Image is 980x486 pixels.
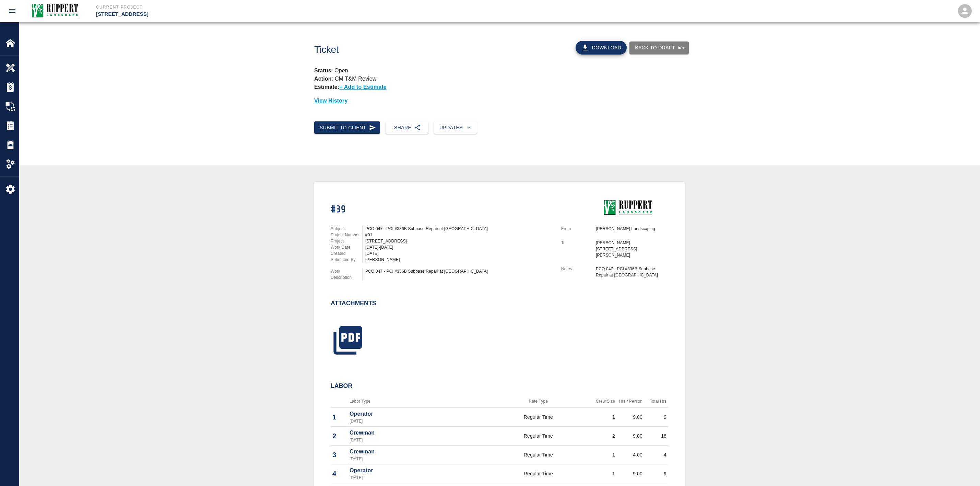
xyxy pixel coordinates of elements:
[596,266,668,278] div: PCO 047 - PCI #336B Subbase Repair at [GEOGRAPHIC_DATA]
[629,42,689,54] button: Back to Draft
[434,121,477,134] button: Updates
[561,266,593,272] p: Notes
[314,84,339,90] strong: Estimate:
[484,464,593,483] td: Regular Time
[348,395,484,408] th: Labor Type
[617,446,644,464] td: 4.00
[314,44,528,56] h1: Ticket
[350,475,482,481] p: [DATE]
[593,427,617,446] td: 2
[596,226,668,232] p: [PERSON_NAME] Landscaping
[331,204,553,216] h1: #39
[350,429,482,437] p: Crewman
[331,244,362,250] p: Work Date
[617,464,644,483] td: 9.00
[617,427,644,446] td: 9.00
[593,395,617,408] th: Crew Size
[350,466,482,475] p: Operator
[484,427,593,446] td: Regular Time
[332,412,346,422] p: 1
[593,464,617,483] td: 1
[365,244,553,250] div: [DATE]-[DATE]
[331,300,376,307] h2: Attachments
[96,10,527,18] p: [STREET_ADDRESS]
[561,240,593,246] p: To
[596,246,668,258] p: [STREET_ADDRESS][PERSON_NAME]
[314,97,685,105] p: View History
[644,408,668,427] td: 9
[332,450,346,460] p: 3
[331,268,362,281] p: Work Description
[596,240,668,246] p: [PERSON_NAME]
[365,250,553,257] div: [DATE]
[4,3,21,19] button: open drawer
[386,121,428,134] button: Share
[314,121,380,134] button: Submit to Client
[644,395,668,408] th: Total Hrs
[314,67,685,75] p: : Open
[617,395,644,408] th: Hrs / Person
[331,238,362,244] p: Project
[484,395,593,408] th: Rate Type
[350,456,482,462] p: [DATE]
[331,226,362,232] p: Subject
[332,431,346,441] p: 2
[314,76,377,82] p: : CM T&M Review
[331,250,362,257] p: Created
[365,268,553,274] div: PCO 047 - PCI #336B Subbase Repair at [GEOGRAPHIC_DATA]
[314,68,331,73] strong: Status
[332,469,346,479] p: 4
[365,226,553,232] div: PCO 047 - PCI #336B Subbase Repair at [GEOGRAPHIC_DATA]
[365,238,553,244] div: [STREET_ADDRESS]
[593,408,617,427] td: 1
[593,446,617,464] td: 1
[644,427,668,446] td: 18
[484,408,593,427] td: Regular Time
[595,198,657,217] img: Ruppert Landscaping
[561,226,593,232] p: From
[350,448,482,456] p: Crewman
[331,232,362,238] p: Project Number
[644,464,668,483] td: 9
[644,446,668,464] td: 4
[350,410,482,418] p: Operator
[350,418,482,424] p: [DATE]
[96,4,527,10] p: Current Project
[365,232,553,238] div: #01
[484,446,593,464] td: Regular Time
[365,257,553,263] div: [PERSON_NAME]
[24,2,82,20] img: Ruppert Landscaping
[331,382,668,390] h2: Labor
[339,84,387,90] p: + Add to Estimate
[946,453,980,486] iframe: Chat Widget
[350,437,482,443] p: [DATE]
[617,408,644,427] td: 9.00
[576,41,627,55] button: Download
[331,257,362,263] p: Submitted By
[314,76,332,82] strong: Action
